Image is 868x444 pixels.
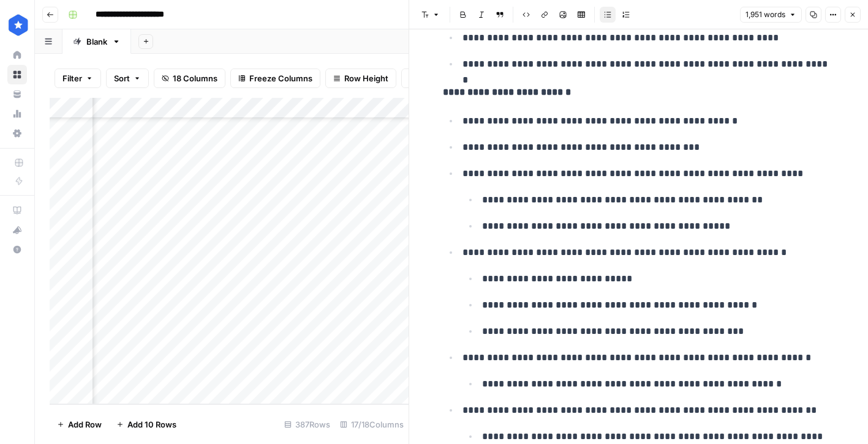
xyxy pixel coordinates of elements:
span: Add 10 Rows [127,418,176,431]
a: Usage [7,104,27,124]
a: Browse [7,65,27,84]
button: Sort [106,68,149,88]
a: Settings [7,124,27,143]
span: Sort [114,72,130,84]
button: Help + Support [7,240,27,259]
span: Row Height [344,72,388,84]
button: Workspace: ConsumerAffairs [7,10,27,40]
div: What's new? [8,221,26,239]
a: Your Data [7,84,27,104]
span: Add Row [68,418,102,431]
button: Add 10 Rows [109,415,184,434]
img: ConsumerAffairs Logo [7,14,29,36]
button: What's new? [7,220,27,240]
span: 18 Columns [173,72,217,84]
button: Freeze Columns [230,68,320,88]
div: 387 Rows [279,415,335,434]
button: 1,951 words [740,7,802,23]
button: 18 Columns [154,68,225,88]
a: AirOps Academy [7,201,27,220]
a: Blank [62,29,131,54]
button: Row Height [325,68,396,88]
span: Freeze Columns [249,72,312,84]
span: Filter [62,72,82,84]
div: Blank [86,35,107,48]
button: Filter [55,68,101,88]
a: Home [7,45,27,65]
span: 1,951 words [745,9,785,20]
button: Add Row [50,415,109,434]
div: 17/18 Columns [335,415,409,434]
